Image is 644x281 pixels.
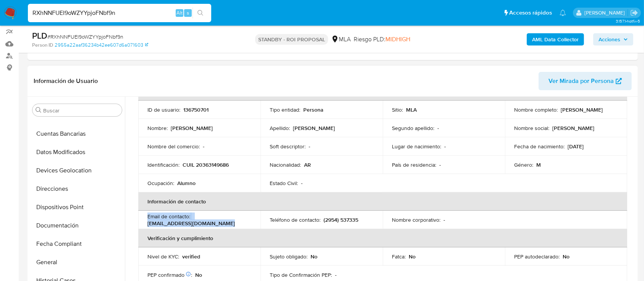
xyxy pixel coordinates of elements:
[514,106,558,113] p: Nombre completo :
[34,77,98,85] h1: Información de Usuario
[439,161,441,168] p: -
[36,107,42,113] button: Buscar
[203,143,204,150] p: -
[616,18,640,24] span: 3.157.1-hotfix-5
[514,161,533,168] p: Género :
[32,29,47,42] b: PLD
[29,235,125,253] button: Fecha Compliant
[270,106,300,113] p: Tipo entidad :
[147,220,235,227] p: [EMAIL_ADDRESS][DOMAIN_NAME]
[563,253,570,260] p: No
[270,216,320,223] p: Teléfono de contacto :
[147,161,180,168] p: Identificación :
[599,33,620,45] span: Acciones
[514,125,549,132] p: Nombre social :
[584,9,628,16] p: ezequiel.castrillon@mercadolibre.com
[392,143,441,150] p: Lugar de nacimiento :
[514,253,560,260] p: PEP autodeclarado :
[171,125,213,132] p: [PERSON_NAME]
[392,161,436,168] p: País de residencia :
[147,180,174,187] p: Ocupación :
[43,107,119,114] input: Buscar
[183,106,209,113] p: 136750701
[392,106,403,113] p: Sitio :
[303,106,324,113] p: Persona
[385,35,410,44] span: MIDHIGH
[147,106,180,113] p: ID de usuario :
[147,125,168,132] p: Nombre :
[568,143,584,150] p: [DATE]
[187,9,189,16] span: s
[301,180,303,187] p: -
[324,216,358,223] p: (2954) 537335
[331,35,351,44] div: MLA
[354,35,410,44] span: Riesgo PLD:
[270,161,301,168] p: Nacionalidad :
[29,125,125,143] button: Cuentas Bancarias
[270,253,307,260] p: Sujeto obligado :
[549,72,614,90] span: Ver Mirada por Persona
[255,34,328,45] p: STANDBY - ROI PROPOSAL
[532,33,579,45] b: AML Data Collector
[55,42,148,49] a: 2955a22aaf36234b42ee607d6a071603
[293,125,335,132] p: [PERSON_NAME]
[195,271,202,278] p: No
[29,198,125,216] button: Dispositivos Point
[270,125,290,132] p: Apellido :
[514,143,565,150] p: Fecha de nacimiento :
[138,192,627,211] th: Información de contacto
[406,106,417,113] p: MLA
[183,161,229,168] p: CUIL 20363149686
[561,106,603,113] p: [PERSON_NAME]
[29,143,125,161] button: Datos Modificados
[437,125,439,132] p: -
[270,271,332,278] p: Tipo de Confirmación PEP :
[392,253,406,260] p: Fatca :
[138,229,627,247] th: Verificación y cumplimiento
[444,143,446,150] p: -
[630,9,638,17] a: Salir
[177,180,196,187] p: Alumno
[335,271,337,278] p: -
[539,72,632,90] button: Ver Mirada por Persona
[147,213,190,220] p: Email de contacto :
[304,161,311,168] p: AR
[28,8,211,18] input: Buscar usuario o caso...
[593,33,633,45] button: Acciones
[47,33,123,41] span: # RXhNNFUEI9oWZYYpjoFNbf9n
[443,216,445,223] p: -
[311,253,317,260] p: No
[32,42,53,49] b: Person ID
[392,125,434,132] p: Segundo apellido :
[560,10,566,16] a: Notificaciones
[552,125,594,132] p: [PERSON_NAME]
[147,143,200,150] p: Nombre del comercio :
[29,161,125,180] button: Devices Geolocation
[147,253,179,260] p: Nivel de KYC :
[409,253,416,260] p: No
[270,180,298,187] p: Estado Civil :
[29,180,125,198] button: Direcciones
[147,271,192,278] p: PEP confirmado :
[509,9,552,17] span: Accesos rápidos
[182,253,200,260] p: verified
[527,33,584,45] button: AML Data Collector
[29,216,125,235] button: Documentación
[193,8,208,18] button: search-icon
[29,253,125,271] button: General
[309,143,310,150] p: -
[270,143,306,150] p: Soft descriptor :
[536,161,541,168] p: M
[176,9,183,16] span: Alt
[392,216,440,223] p: Nombre corporativo :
